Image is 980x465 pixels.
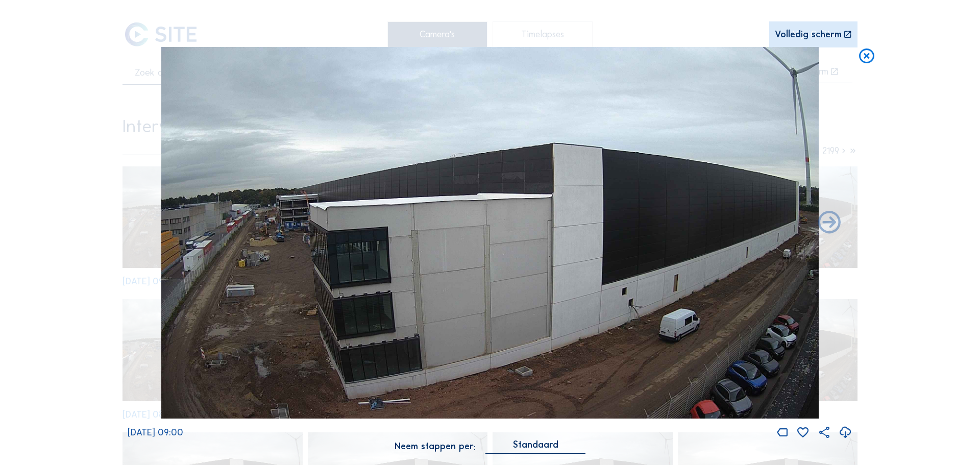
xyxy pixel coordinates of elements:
[513,440,558,449] div: Standaard
[775,30,842,40] div: Volledig scherm
[161,47,819,419] img: Image
[128,427,183,438] span: [DATE] 09:00
[485,440,585,454] div: Standaard
[816,209,843,237] i: Back
[395,442,476,451] div: Neem stappen per:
